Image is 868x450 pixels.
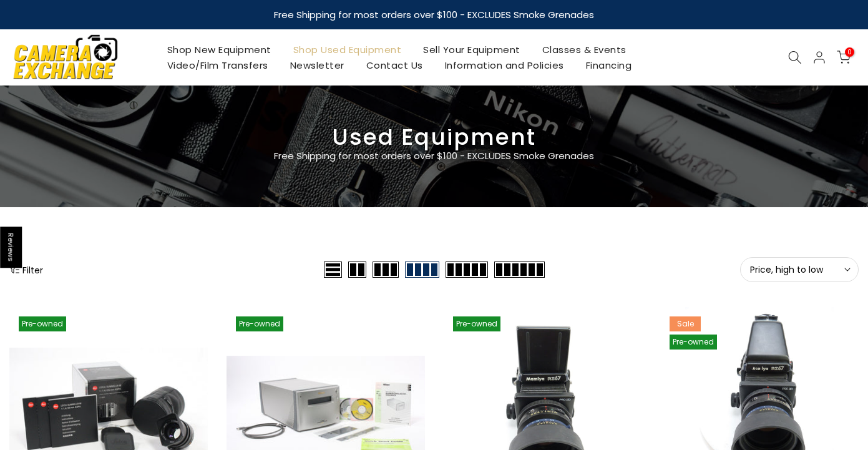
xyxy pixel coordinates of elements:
a: 0 [837,51,851,64]
h3: Used Equipment [9,129,859,145]
button: Price, high to low [740,257,859,282]
a: Video/Film Transfers [156,57,279,73]
a: Contact Us [355,57,434,73]
span: 0 [845,47,854,57]
a: Sell Your Equipment [412,42,532,57]
a: Shop Used Equipment [282,42,412,57]
a: Classes & Events [531,42,637,57]
a: Newsletter [279,57,355,73]
button: Show filters [9,263,43,276]
span: Price, high to low [750,264,849,275]
a: Information and Policies [434,57,575,73]
p: Free Shipping for most orders over $100 - EXCLUDES Smoke Grenades [200,149,668,164]
strong: Free Shipping for most orders over $100 - EXCLUDES Smoke Grenades [274,8,594,21]
a: Shop New Equipment [156,42,282,57]
a: Financing [575,57,643,73]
